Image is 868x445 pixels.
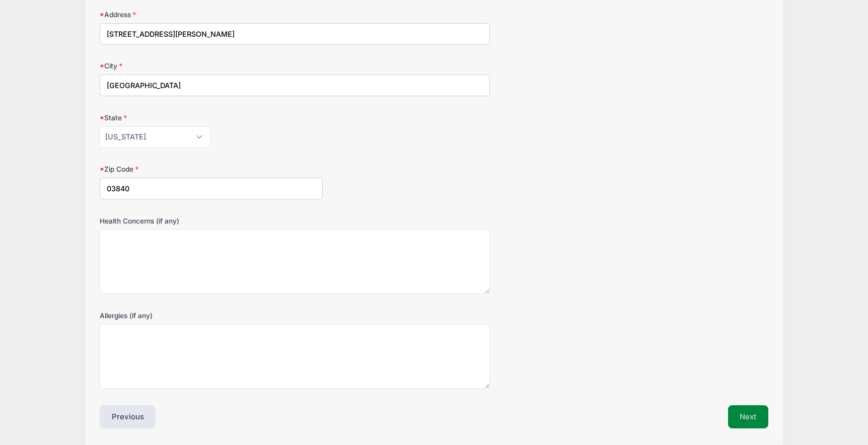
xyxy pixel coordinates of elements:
label: Health Concerns (if any) [100,216,323,226]
label: Address [100,10,323,20]
label: Allergies (if any) [100,311,323,321]
label: State [100,113,323,123]
button: Next [728,405,769,428]
input: xxxxx [100,178,323,199]
label: Zip Code [100,164,323,174]
button: Previous [100,405,156,428]
label: City [100,61,323,71]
